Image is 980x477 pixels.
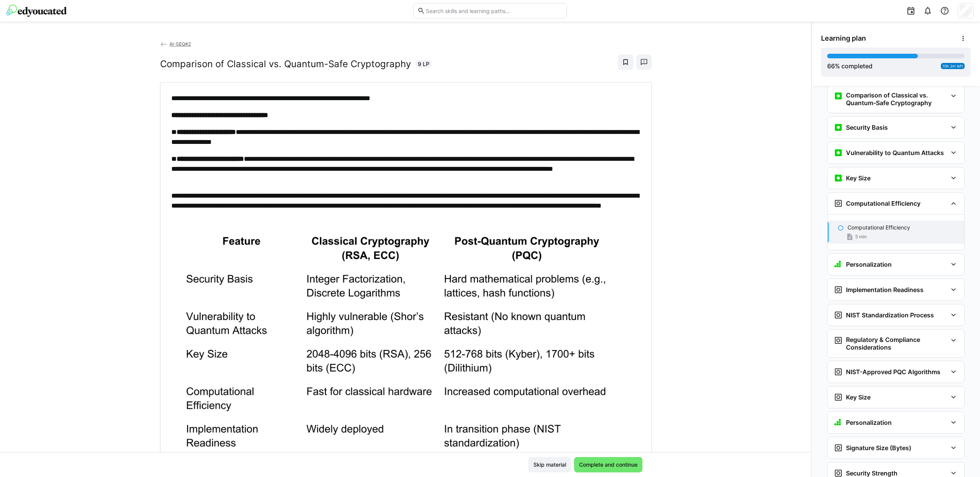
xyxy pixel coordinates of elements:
[846,261,892,268] h3: Personalization
[846,174,871,182] h3: Key Size
[846,444,911,452] h3: Signature Size (Bytes)
[821,34,866,43] span: Learning plan
[846,124,888,131] h3: Security Basis
[846,419,892,426] h3: Personalization
[827,62,835,70] span: 66
[846,286,924,294] h3: Implementation Readiness
[846,469,897,477] h3: Security Strength
[848,224,910,231] p: Computational Efficiency
[846,368,940,376] h3: NIST-Approved PQC Algorithms
[846,311,934,319] h3: NIST Standardization Process
[418,60,429,68] span: 9 LP
[846,336,947,351] h3: Regulatory & Compliance Considerations
[846,149,944,157] h3: Vulnerability to Quantum Attacks
[827,61,872,71] div: % completed
[846,91,947,107] h3: Comparison of Classical vs. Quantum-Safe Cryptography
[528,457,571,472] button: Skip material
[578,461,639,469] span: Complete and continue
[574,457,642,472] button: Complete and continue
[855,234,867,240] span: 5 min
[169,41,191,47] span: AI-SEQ#2
[846,200,920,207] h3: Computational Efficiency
[160,41,191,47] a: AI-SEQ#2
[160,58,411,70] h2: Comparison of Classical vs. Quantum-Safe Cryptography
[532,461,567,469] span: Skip material
[846,393,871,401] h3: Key Size
[942,64,963,68] span: 10h 2m left
[425,7,563,14] input: Search skills and learning paths…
